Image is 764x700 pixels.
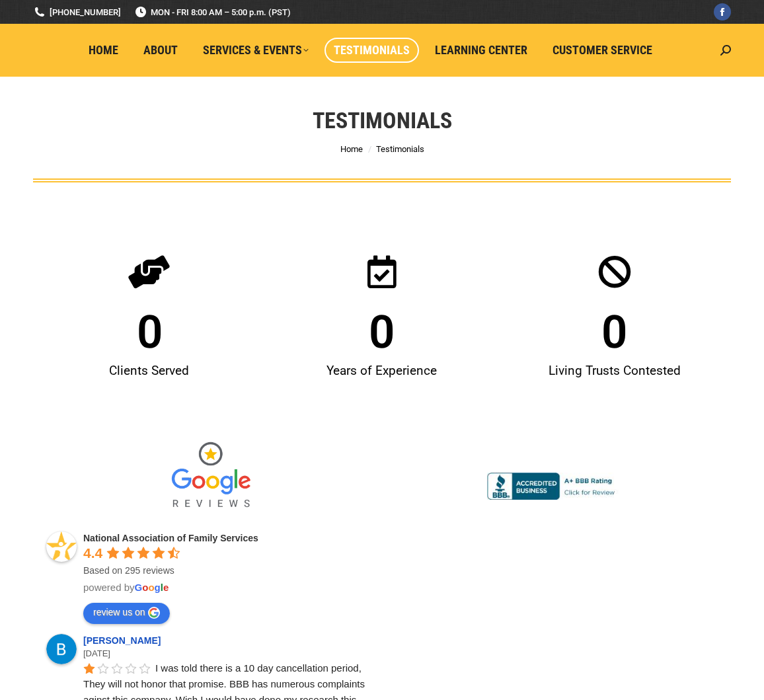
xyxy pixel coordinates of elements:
[340,144,363,154] a: Home
[714,3,731,20] a: Facebook page opens in new window
[143,43,178,58] span: About
[313,106,452,135] h1: Testimonials
[543,38,662,63] a: Customer Service
[83,603,170,624] a: review us on
[334,43,410,58] span: Testimonials
[83,564,375,577] div: Based on 295 reviews
[505,355,724,387] div: Living Trusts Contested
[553,43,652,58] span: Customer Service
[148,582,154,593] span: o
[325,38,419,63] a: Testimonials
[161,433,260,519] img: Google Reviews
[376,144,424,154] span: Testimonials
[203,43,309,58] span: Services & Events
[83,533,258,543] a: National Association of Family Services
[79,38,128,63] a: Home
[135,582,143,593] span: G
[155,582,161,593] span: g
[83,635,165,646] a: [PERSON_NAME]
[33,6,121,19] a: [PHONE_NUMBER]
[487,473,619,500] img: Accredited A+ with Better Business Bureau
[142,582,148,593] span: o
[134,38,187,63] a: About
[134,6,291,19] span: MON - FRI 8:00 AM – 5:00 p.m. (PST)
[83,647,375,660] div: [DATE]
[89,43,118,58] span: Home
[435,43,527,58] span: Learning Center
[163,582,169,593] span: e
[83,545,102,561] span: 4.4
[137,309,163,355] span: 0
[83,581,375,594] div: powered by
[40,355,259,387] div: Clients Served
[601,309,627,355] span: 0
[426,38,537,63] a: Learning Center
[369,309,395,355] span: 0
[272,355,492,387] div: Years of Experience
[161,582,163,593] span: l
